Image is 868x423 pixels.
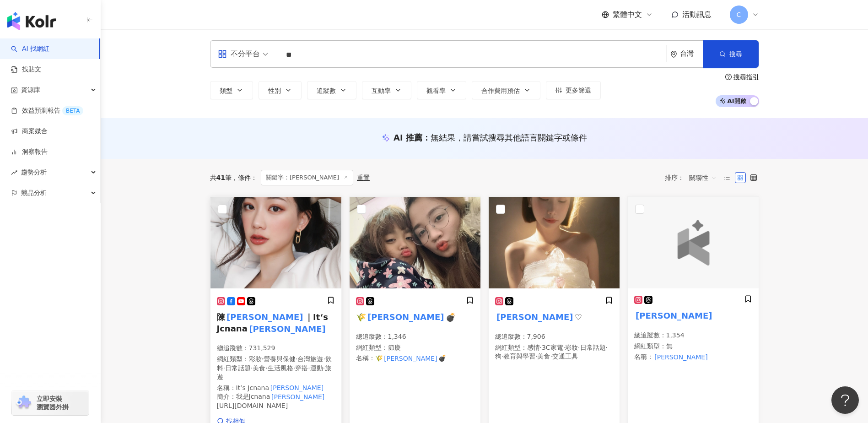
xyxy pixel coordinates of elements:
[537,352,550,360] span: 美食
[703,40,759,68] button: 搜尋
[356,312,366,322] span: 🌾
[680,50,703,58] div: 台灣
[296,355,297,363] span: ·
[481,87,520,94] span: 合作費用預估
[297,355,323,363] span: 台灣旅遊
[472,81,540,99] button: 合作費用預估
[362,81,411,99] button: 互動率
[575,312,582,322] span: ♡
[310,364,323,372] span: 運動
[737,10,741,20] span: C
[394,132,587,143] div: AI 推薦 ：
[217,402,288,409] span: [URL][DOMAIN_NAME]
[417,81,466,99] button: 觀看率
[225,364,251,372] span: 日常話題
[323,364,325,372] span: ·
[11,127,48,136] a: 商案媒合
[262,355,264,363] span: ·
[682,10,712,19] span: 活動訊息
[495,332,613,342] p: 總追蹤數 ： 7,906
[634,331,752,340] p: 總追蹤數 ： 1,354
[21,162,47,183] span: 趨勢分析
[37,395,69,411] span: 立即安裝 瀏覽器外掛
[503,352,535,360] span: 教育與學習
[388,344,401,351] span: 節慶
[21,80,40,100] span: 資源庫
[546,81,601,99] button: 更多篩選
[323,355,325,363] span: ·
[218,47,260,61] div: 不分平台
[356,343,474,352] p: 網紅類型 ：
[350,197,480,288] img: KOL Avatar
[293,364,295,372] span: ·
[248,322,328,335] mark: [PERSON_NAME]
[634,309,714,322] mark: [PERSON_NAME]
[729,50,742,58] span: 搜尋
[216,174,225,181] span: 41
[210,197,341,288] img: KOL Avatar
[270,392,326,402] mark: [PERSON_NAME]
[495,352,501,360] span: 狗
[259,81,302,99] button: 性別
[438,354,446,362] span: 💣
[383,353,439,363] mark: [PERSON_NAME]
[7,12,56,30] img: logo
[21,183,47,203] span: 競品分析
[606,344,608,351] span: ·
[552,352,578,360] span: 交通工具
[831,386,859,414] iframe: Help Scout Beacon - Open
[665,170,722,185] div: 排序：
[489,197,620,288] img: KOL Avatar
[366,310,446,323] mark: [PERSON_NAME]
[357,174,370,181] div: 重置
[11,169,17,176] span: rise
[225,310,305,323] mark: [PERSON_NAME]
[535,352,537,360] span: ·
[495,310,575,323] mark: [PERSON_NAME]
[613,10,642,20] span: 繁體中文
[220,87,232,94] span: 類型
[249,355,262,363] span: 彩妝
[232,174,257,181] span: 條件 ：
[356,332,474,342] p: 總追蹤數 ： 1,346
[265,364,267,372] span: ·
[542,344,563,351] span: 3C家電
[634,352,752,362] div: 名稱 ：
[317,87,336,94] span: 追蹤數
[210,81,253,99] button: 類型
[253,364,265,372] span: 美食
[217,312,225,322] span: 陳
[268,364,293,372] span: 生活風格
[540,344,542,351] span: ·
[261,170,353,185] span: 關鍵字：[PERSON_NAME]
[236,393,270,400] span: 我是Jcnana
[268,87,281,94] span: 性別
[269,383,325,393] mark: [PERSON_NAME]
[634,342,752,351] p: 網紅類型 ： 無
[308,364,310,372] span: ·
[11,65,41,74] a: 找貼文
[210,174,232,181] div: 共 筆
[356,354,474,363] div: 名稱 ：
[218,49,227,59] span: appstore
[580,344,606,351] span: 日常話題
[307,81,356,99] button: 追蹤數
[217,312,328,333] span: ｜It‘s Jcnana
[578,344,580,351] span: ·
[501,352,503,360] span: ·
[527,344,540,351] span: 感情
[733,73,759,81] div: 搜尋指引
[251,364,253,372] span: ·
[670,51,677,58] span: environment
[566,87,591,94] span: 更多篩選
[264,355,296,363] span: 營養與保健
[223,364,225,372] span: ·
[495,343,613,361] p: 網紅類型 ：
[15,396,32,410] img: chrome extension
[565,344,578,351] span: 彩妝
[563,344,565,351] span: ·
[660,220,726,266] img: logo
[217,355,335,382] p: 網紅類型 ：
[217,384,335,393] div: 名稱 ：
[11,147,48,157] a: 洞察報告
